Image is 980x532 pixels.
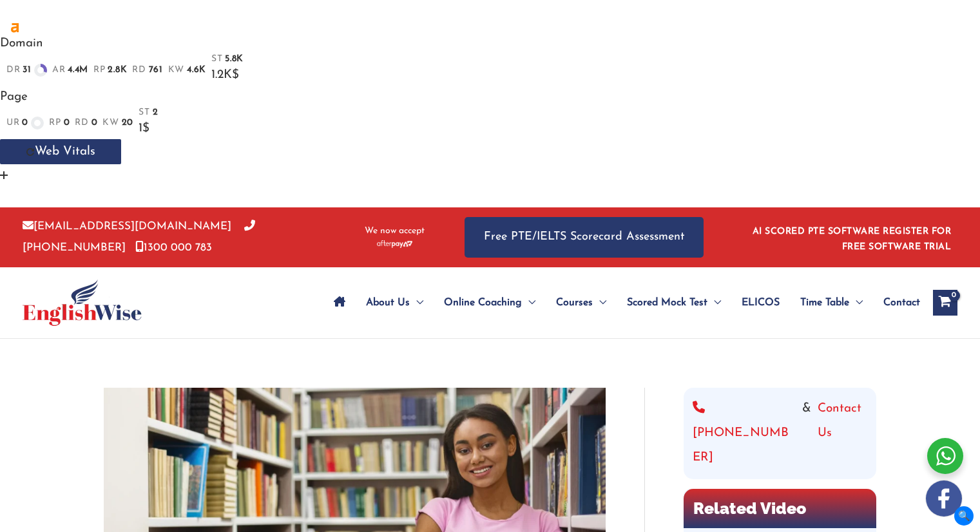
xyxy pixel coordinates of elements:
a: Scored Mock TestMenu Toggle [617,280,731,325]
span: Scored Mock Test [627,280,707,325]
span: Menu Toggle [522,280,535,325]
a: About UsMenu Toggle [356,280,434,325]
span: Menu Toggle [593,280,606,325]
nav: Site Navigation: Main Menu [323,280,920,325]
a: rp0 [49,118,70,128]
img: cropped-ew-logo [23,280,142,326]
span: 0 [64,118,70,128]
a: Contact [873,280,920,325]
div: & [693,397,867,470]
span: ur [6,118,19,128]
span: rp [49,118,61,128]
span: dr [6,65,20,75]
span: 31 [23,65,31,75]
a: kw4.6K [168,65,206,75]
span: 2 [153,108,159,118]
a: dr31 [6,64,47,77]
span: Menu Toggle [849,280,863,325]
a: View Shopping Cart, empty [933,290,957,316]
a: AI SCORED PTE SOFTWARE REGISTER FOR FREE SOFTWARE TRIAL [753,227,952,252]
a: Online CoachingMenu Toggle [434,280,546,325]
aside: Header Widget 1 [745,216,957,258]
a: st5.8K [211,54,244,64]
a: Contact Us [818,397,867,470]
span: Menu Toggle [707,280,721,325]
span: Courses [556,280,593,325]
a: ur0 [6,117,44,129]
span: 🔍 [954,506,974,526]
span: Online Coaching [444,280,522,325]
span: st [211,54,222,64]
a: rd0 [75,118,97,128]
a: 1300 000 783 [135,242,212,253]
h2: Related Video [684,489,876,528]
span: Contact [883,280,920,325]
span: ELICOS [742,280,780,325]
a: CoursesMenu Toggle [546,280,617,325]
img: Afterpay-Logo [377,240,412,247]
span: 4.4M [68,65,88,75]
a: rd761 [132,65,163,75]
span: rd [75,118,88,128]
a: Time TableMenu Toggle [790,280,873,325]
span: 20 [122,118,133,128]
span: 0 [91,118,98,128]
span: 0 [22,118,28,128]
a: kw20 [102,118,133,128]
span: About Us [366,280,410,325]
div: 1$ [139,118,158,139]
a: st2 [139,108,158,118]
img: white-facebook.png [926,480,962,517]
span: Time Table [800,280,849,325]
span: Menu Toggle [410,280,423,325]
a: rp2.8K [93,65,127,75]
a: [PHONE_NUMBER] [693,397,796,470]
span: We now accept [365,225,425,238]
span: 761 [149,65,163,75]
span: 5.8K [225,54,244,64]
a: ar4.4M [52,65,88,75]
span: ar [52,65,65,75]
div: 1.2K$ [211,64,244,86]
a: Free PTE/IELTS Scorecard Assessment [465,217,704,258]
a: [EMAIL_ADDRESS][DOMAIN_NAME] [23,221,231,232]
span: rp [93,65,105,75]
a: ELICOS [731,280,790,325]
span: Web Vitals [35,146,95,158]
span: 4.6K [187,65,206,75]
span: kw [168,65,184,75]
span: 2.8K [108,65,127,75]
span: rd [132,65,146,75]
span: st [139,108,149,118]
span: kw [102,118,119,128]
